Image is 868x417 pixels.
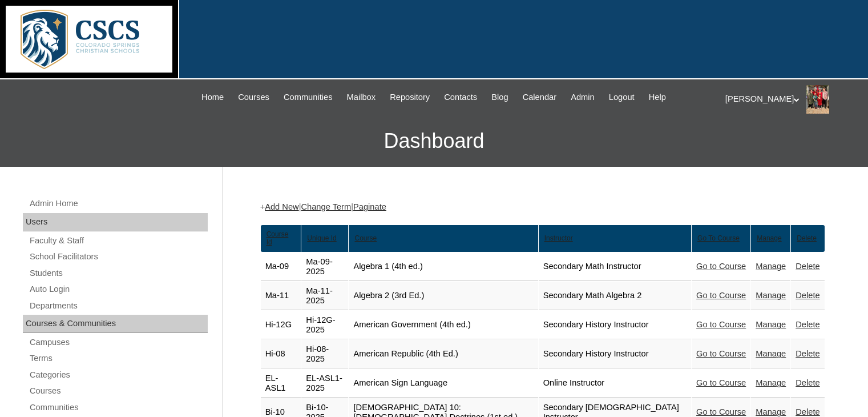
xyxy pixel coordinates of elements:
[649,91,666,104] span: Help
[696,407,746,416] a: Go to Course
[347,91,376,104] span: Mailbox
[796,349,819,358] a: Delete
[261,282,301,310] td: Ma-11
[261,340,301,368] td: Hi-08
[444,91,477,104] span: Contacts
[284,91,333,104] span: Communities
[301,369,348,398] td: EL-ASL1-2025
[696,378,746,387] a: Go to Course
[261,369,301,398] td: EL-ASL1
[797,234,817,242] u: Delete
[491,91,508,104] span: Blog
[29,299,208,313] a: Departments
[756,378,786,387] a: Manage
[23,213,208,231] div: Users
[571,91,595,104] span: Admin
[349,340,538,368] td: American Republic (4th Ed.)
[349,369,538,398] td: American Sign Language
[438,91,483,104] a: Contacts
[232,91,275,104] a: Courses
[756,320,786,329] a: Manage
[29,351,208,366] a: Terms
[696,262,746,271] a: Go to Course
[301,202,351,211] a: Change Term
[260,201,825,213] div: + | |
[697,234,740,242] u: Go To Course
[29,197,208,211] a: Admin Home
[6,6,172,73] img: logo-white.png
[23,315,208,333] div: Courses & Communities
[301,282,348,310] td: Ma-11-2025
[643,91,672,104] a: Help
[384,91,435,104] a: Repository
[539,252,691,281] td: Secondary Math Instructor
[539,369,691,398] td: Online Instructor
[544,234,573,242] u: Instructor
[539,340,691,368] td: Secondary History Instructor
[609,91,635,104] span: Logout
[757,234,781,242] u: Manage
[301,252,348,281] td: Ma-09-2025
[238,91,269,104] span: Courses
[603,91,640,104] a: Logout
[267,230,289,246] u: Course Id
[349,311,538,339] td: American Government (4th ed.)
[796,291,819,300] a: Delete
[307,234,336,242] u: Unique Id
[756,291,786,300] a: Manage
[796,407,819,416] a: Delete
[29,250,208,264] a: School Facilitators
[517,91,562,104] a: Calendar
[796,320,819,329] a: Delete
[756,349,786,358] a: Manage
[29,400,208,415] a: Communities
[278,91,338,104] a: Communities
[796,378,819,387] a: Delete
[301,340,348,368] td: Hi-08-2025
[565,91,600,104] a: Admin
[29,384,208,398] a: Courses
[6,115,862,167] h3: Dashboard
[806,85,829,114] img: Stephanie Phillips
[301,311,348,339] td: Hi-12G-2025
[696,320,746,329] a: Go to Course
[696,349,746,358] a: Go to Course
[390,91,430,104] span: Repository
[486,91,514,104] a: Blog
[29,282,208,296] a: Auto Login
[349,282,538,310] td: Algebra 2 (3rd Ed.)
[265,202,298,211] a: Add New
[261,311,301,339] td: Hi-12G
[261,252,301,281] td: Ma-09
[725,85,857,114] div: [PERSON_NAME]
[349,252,538,281] td: Algebra 1 (4th ed.)
[354,234,377,242] u: Course
[29,368,208,382] a: Categories
[539,282,691,310] td: Secondary Math Algebra 2
[539,311,691,339] td: Secondary History Instructor
[196,91,229,104] a: Home
[201,91,224,104] span: Home
[29,266,208,280] a: Students
[523,91,556,104] span: Calendar
[353,202,386,211] a: Paginate
[29,335,208,350] a: Campuses
[756,407,786,416] a: Manage
[756,262,786,271] a: Manage
[696,291,746,300] a: Go to Course
[796,262,819,271] a: Delete
[341,91,382,104] a: Mailbox
[29,234,208,248] a: Faculty & Staff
